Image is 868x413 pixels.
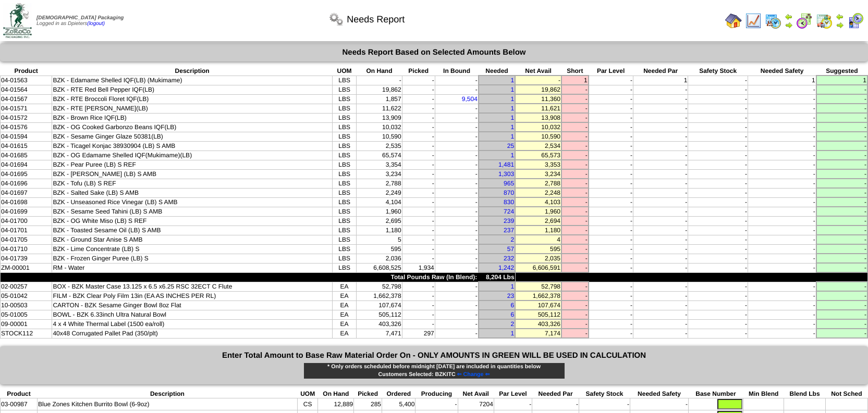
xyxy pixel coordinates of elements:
[435,67,479,76] th: In Bound
[507,292,514,299] a: 23
[688,169,748,179] td: -
[515,188,561,197] td: 2,248
[561,207,589,216] td: -
[515,104,561,113] td: 11,621
[504,189,514,196] a: 870
[515,67,561,76] th: Net Avail
[52,160,332,169] td: BZK - Pear Puree (LB) S REF
[357,244,402,254] td: 595
[510,311,514,318] a: 6
[688,216,748,226] td: -
[504,255,514,262] a: 232
[402,216,435,226] td: -
[589,151,633,160] td: -
[589,122,633,132] td: -
[357,67,402,76] th: On Hand
[748,132,816,141] td: -
[589,76,633,85] td: -
[796,12,813,29] img: calendarblend.gif
[515,132,561,141] td: 10,590
[748,151,816,160] td: -
[462,95,478,103] a: 9,504
[688,197,748,207] td: -
[1,160,52,169] td: 04-01694
[688,85,748,94] td: -
[633,132,688,141] td: -
[561,216,589,226] td: -
[402,141,435,151] td: -
[688,179,748,188] td: -
[816,141,867,151] td: -
[357,207,402,216] td: 1,960
[688,76,748,85] td: -
[510,302,514,309] a: 6
[510,152,514,159] a: 1
[347,14,405,25] span: Needs Report
[402,160,435,169] td: -
[515,141,561,151] td: 2,534
[402,85,435,94] td: -
[785,21,793,29] img: arrowright.gif
[561,94,589,104] td: -
[816,179,867,188] td: -
[435,151,479,160] td: -
[847,12,864,29] img: calendarcustomer.gif
[836,12,844,21] img: arrowleft.gif
[515,197,561,207] td: 4,103
[561,122,589,132] td: -
[561,104,589,113] td: -
[748,160,816,169] td: -
[745,12,762,29] img: line_graph.gif
[633,113,688,122] td: -
[515,94,561,104] td: 11,360
[435,244,479,254] td: -
[357,122,402,132] td: 10,032
[332,197,356,207] td: LBS
[510,330,514,337] a: 1
[816,235,867,244] td: -
[589,141,633,151] td: -
[498,161,514,168] a: 1,481
[52,85,332,94] td: BZK - RTE Red Bell Pepper IQF(LB)
[435,197,479,207] td: -
[816,12,833,29] img: calendarinout.gif
[435,85,479,94] td: -
[816,160,867,169] td: -
[515,160,561,169] td: 3,353
[402,132,435,141] td: -
[52,188,332,197] td: BZK - Salted Sake (LB) S AMB
[402,122,435,132] td: -
[332,151,356,160] td: LBS
[435,104,479,113] td: -
[589,160,633,169] td: -
[510,86,514,93] a: 1
[52,76,332,85] td: BZK - Edamame Shelled IQF(LB) (Mukimame)
[435,141,479,151] td: -
[561,141,589,151] td: -
[510,283,514,290] a: 1
[435,235,479,244] td: -
[816,122,867,132] td: -
[688,151,748,160] td: -
[748,207,816,216] td: -
[515,122,561,132] td: 10,032
[816,76,867,85] td: 1
[504,180,514,187] a: 965
[633,226,688,235] td: -
[52,169,332,179] td: BZK - [PERSON_NAME] (LB) S AMB
[402,151,435,160] td: -
[332,169,356,179] td: LBS
[52,122,332,132] td: BZK - OG Cooked Garbonzo Beans IQF(LB)
[1,226,52,235] td: 04-01701
[816,169,867,179] td: -
[688,67,748,76] th: Safety Stock
[1,132,52,141] td: 04-01594
[357,94,402,104] td: 1,857
[633,169,688,179] td: -
[357,216,402,226] td: 2,695
[748,235,816,244] td: -
[633,235,688,244] td: -
[561,226,589,235] td: -
[504,198,514,206] a: 830
[589,67,633,76] th: Par Level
